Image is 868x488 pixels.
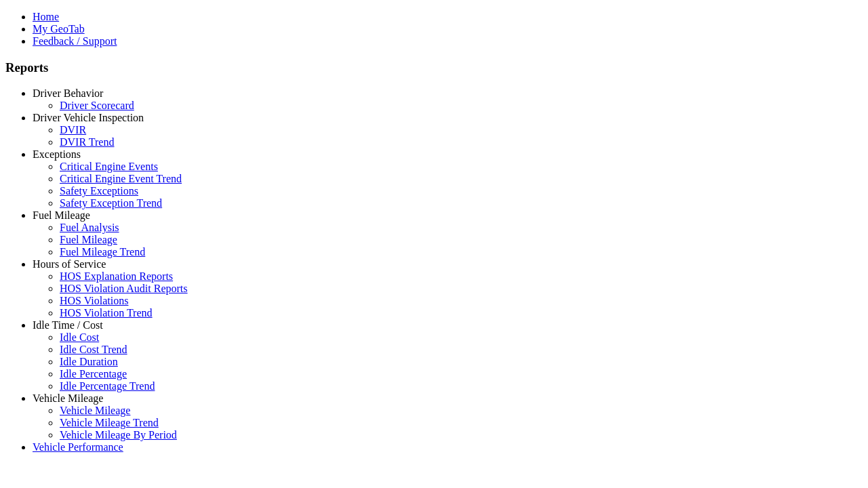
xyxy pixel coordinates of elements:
a: Idle Cost Trend [60,344,127,355]
a: Idle Percentage [60,368,127,380]
a: Critical Engine Event Trend [60,173,182,184]
h3: Reports [5,60,863,75]
a: Home [33,11,59,22]
a: Fuel Mileage [33,209,90,221]
a: Vehicle Mileage By Period [60,429,177,441]
a: HOS Explanation Reports [60,270,173,282]
a: Vehicle Mileage [33,392,103,404]
a: My GeoTab [33,23,85,35]
a: Critical Engine Events [60,161,158,172]
a: Idle Percentage Trend [60,380,155,392]
a: Fuel Analysis [60,222,119,233]
a: Vehicle Performance [33,441,123,453]
a: HOS Violation Trend [60,307,153,319]
a: Fuel Mileage Trend [60,246,145,258]
a: Vehicle Mileage [60,405,130,416]
a: Vehicle Mileage Trend [60,417,159,428]
a: HOS Violation Audit Reports [60,283,188,294]
a: Driver Vehicle Inspection [33,112,144,123]
a: Fuel Mileage [60,234,117,245]
a: DVIR [60,124,86,136]
a: DVIR Trend [60,136,114,148]
a: Idle Time / Cost [33,319,103,331]
a: Safety Exception Trend [60,197,162,209]
a: Exceptions [33,148,81,160]
a: Safety Exceptions [60,185,138,197]
a: Idle Duration [60,356,118,367]
a: Hours of Service [33,258,106,270]
a: Driver Behavior [33,87,103,99]
a: Feedback / Support [33,35,117,47]
a: Driver Scorecard [60,100,134,111]
a: HOS Violations [60,295,128,306]
a: Idle Cost [60,331,99,343]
